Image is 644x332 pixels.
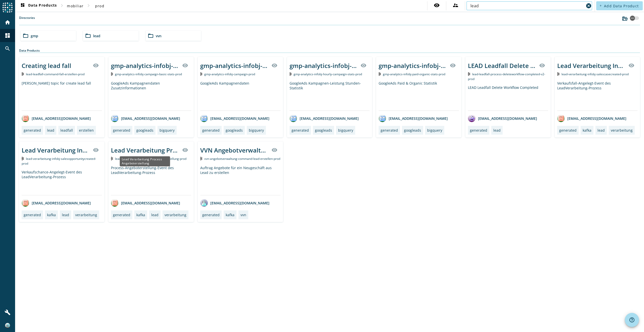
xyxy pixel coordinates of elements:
img: avatar [22,115,29,122]
img: avatar [200,199,208,207]
mat-icon: folder_open [23,33,29,39]
mat-icon: visibility [182,147,188,153]
div: VVN Angebotverwaltung Command Lead erstellen [200,146,268,154]
img: avatar [111,115,118,122]
div: GoogleAds Kampagnendaten [200,81,280,110]
mat-icon: cancel [586,3,592,9]
div: [EMAIL_ADDRESS][DOMAIN_NAME] [111,115,180,122]
div: gmp-analytics-infobj-paid-organic-stats-prod [379,61,447,70]
span: Kafka Topic: lead-leadfall-command-fall-erstellen-prod [26,72,85,76]
div: lead [62,212,69,217]
span: Kafka Topic: gmp-analytics-infobj-paid-organic-stats-prod [383,72,445,76]
input: Search (% or * for wildcards) [470,3,584,9]
div: Lead Verarbeitung Process Angeboterstellung [120,156,170,166]
span: vvn [156,33,162,38]
div: gmp-analytics-infobj-campaign-prod [200,61,268,70]
span: Add Data Product [604,4,639,8]
img: spoud-logo.svg [3,3,13,13]
div: bigquery [159,128,175,133]
div: lead [493,128,501,133]
mat-icon: search [5,46,11,52]
button: mobiliar [65,1,86,10]
span: lead [93,33,100,38]
mat-icon: add [599,4,602,7]
button: prod [92,1,108,10]
button: Clear [585,2,592,9]
mat-icon: chevron_right [86,3,92,9]
mat-icon: build [5,309,11,315]
div: generated [381,128,398,133]
div: Lead Verarbeitung Process Angeboterstellung [111,146,179,154]
div: Auftrag Angebote für ein Neugeschäft aus Lead zu erstellen [200,165,280,195]
div: lead [597,128,605,133]
mat-icon: visibility [93,62,99,68]
div: bigquery [427,128,442,133]
div: [EMAIL_ADDRESS][DOMAIN_NAME] [200,115,269,122]
img: avatar [111,199,118,207]
button: Data Products [18,1,59,10]
img: avatar [468,115,475,122]
div: generated [292,128,309,133]
div: verarbeitung [75,212,97,217]
img: Kafka Topic: vvn-angebotverwaltung-command-lead-erstellen-prod [200,157,203,160]
img: Kafka Topic: lead-verarbeitung-infobj-salesopportunitycreated-prod [22,157,24,160]
div: googleads [226,128,243,133]
div: [EMAIL_ADDRESS][DOMAIN_NAME] [557,115,626,122]
div: [EMAIL_ADDRESS][DOMAIN_NAME] [200,199,269,207]
div: kafka [226,212,234,217]
div: verarbeitung [611,128,633,133]
mat-icon: visibility [271,62,277,68]
div: [PERSON_NAME] topic for create lead fall [22,81,102,110]
mat-icon: visibility [182,62,188,68]
div: generated [24,128,41,133]
span: Data Products [20,3,57,9]
div: GoogleAds Kampagnen-Leistung Stunden-Statistik [290,81,370,110]
mat-icon: visibility [628,62,634,68]
mat-icon: visibility [434,2,440,8]
div: generated [113,128,130,133]
div: [EMAIL_ADDRESS][DOMAIN_NAME] [22,199,91,207]
div: [EMAIL_ADDRESS][DOMAIN_NAME] [22,115,91,122]
div: LEAD Leadfall Delete Workflow Completed [468,85,548,110]
div: generated [470,128,487,133]
div: gmp-analytics-infobj-campaign-basic-stats-prod [111,61,179,70]
img: Kafka Topic: lead-verarbeitung-infobj-salescasecreated-prod [557,72,559,76]
span: Kafka Topic: gmp-analytics-infobj-campaign-prod [204,72,255,76]
div: [EMAIL_ADDRESS][DOMAIN_NAME] [468,115,537,122]
span: prod [95,4,104,8]
div: bigquery [338,128,353,133]
mat-icon: visibility [360,62,367,68]
div: generated [559,128,577,133]
img: Kafka Topic: lead-leadfall-process-deleteworkflow-completed-v2-prod [468,72,470,76]
div: GoogleAds Paid & Organic Statistik [379,81,459,110]
div: gmp-analytics-infobj-hourly-campaign-stats-prod [290,61,358,70]
div: Lead Verarbeitung Infobj Salescasecreated [557,61,625,70]
mat-icon: folder_open [85,33,91,39]
img: Kafka Topic: gmp-analytics-infobj-paid-organic-stats-prod [379,72,381,76]
mat-icon: folder_open [148,33,154,39]
mat-icon: chevron_right [59,3,65,9]
div: [EMAIL_ADDRESS][DOMAIN_NAME] [379,115,448,122]
mat-icon: help_outline [629,317,635,323]
span: Kafka Topic: gmp-analytics-infobj-campaign-basic-stats-prod [115,72,182,76]
div: Creating lead fall [22,61,71,70]
div: bigquery [249,128,264,133]
img: avatar [379,115,386,122]
div: leadfall [60,128,73,133]
mat-icon: supervisor_account [453,2,459,8]
div: GoogleAds Kampagnendaten Zusatzinformationen [111,81,191,110]
img: avatar [22,199,29,207]
div: googleads [315,128,332,133]
mat-icon: visibility [93,147,99,153]
button: Add Data Product [596,1,643,10]
span: Kafka Topic: lead-leadfall-process-deleteworkflow-completed-v2-prod [468,72,545,81]
img: avatar [290,115,297,122]
img: Kafka Topic: gmp-analytics-infobj-hourly-campaign-stats-prod [290,72,292,76]
img: avatar [557,115,565,122]
span: Kafka Topic: vvn-angebotverwaltung-command-lead-erstellen-prod [204,157,280,161]
span: Kafka Topic: lead-verarbeitung-process-angeboterstellung-prod [115,157,186,161]
div: generated [202,128,220,133]
img: avatar [200,115,208,122]
span: gmp [31,33,38,38]
mat-icon: visibility [271,147,277,153]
